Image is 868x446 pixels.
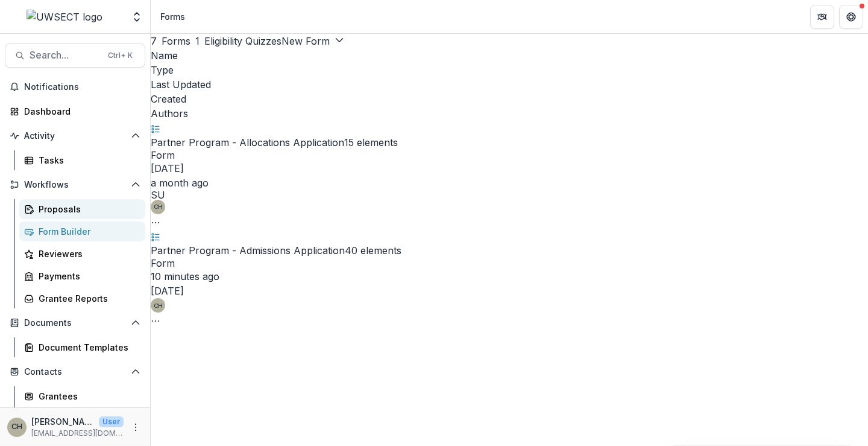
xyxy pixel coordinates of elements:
[24,131,126,141] span: Activity
[39,390,136,403] div: Grantees
[151,162,184,174] span: [DATE]
[5,313,145,333] button: Open Documents
[151,64,174,76] span: Type
[5,175,145,194] button: Open Workflows
[195,36,200,47] span: 1
[5,77,145,97] button: Notifications
[39,154,136,167] div: Tasks
[151,313,160,327] button: Options
[39,247,136,260] div: Reviewers
[195,34,281,48] button: Eligibility Quizzes
[160,10,185,23] div: Forms
[11,423,22,431] div: Carli Herz
[151,150,868,161] span: Form
[24,180,126,190] span: Workflows
[19,386,145,406] a: Grantees
[154,204,163,210] div: Carli Herz
[345,244,401,256] span: 40 elements
[151,270,219,282] span: 10 minutes ago
[19,266,145,286] a: Payments
[19,199,145,219] a: Proposals
[24,82,140,92] span: Notifications
[151,107,188,119] span: Authors
[151,285,184,297] span: [DATE]
[128,420,143,435] button: More
[810,5,834,29] button: Partners
[151,36,157,47] span: 7
[151,258,868,269] span: Form
[19,337,145,357] a: Document Templates
[344,136,398,148] span: 15 elements
[839,5,863,29] button: Get Help
[5,126,145,145] button: Open Activity
[151,93,186,105] span: Created
[30,49,101,61] span: Search...
[39,341,136,354] div: Document Templates
[19,221,145,241] a: Form Builder
[5,362,145,381] button: Open Contacts
[105,49,135,62] div: Ctrl + K
[5,101,145,121] a: Dashboard
[24,105,136,118] div: Dashboard
[151,244,345,256] a: Partner Program - Admissions Application
[39,203,136,215] div: Proposals
[19,150,145,170] a: Tasks
[39,292,136,305] div: Grantee Reports
[151,34,190,48] button: Forms
[27,10,102,24] img: UWSECT logo
[24,318,126,328] span: Documents
[31,415,94,428] p: [PERSON_NAME]
[19,288,145,308] a: Grantee Reports
[151,49,178,62] span: Name
[156,8,190,25] nav: breadcrumb
[151,177,209,189] span: a month ago
[151,214,160,229] button: Options
[151,190,868,200] div: Scott Umbel
[24,367,126,377] span: Contacts
[39,270,136,282] div: Payments
[99,416,124,427] p: User
[281,34,344,48] button: New Form
[31,428,124,439] p: [EMAIL_ADDRESS][DOMAIN_NAME]
[19,244,145,264] a: Reviewers
[151,136,344,148] a: Partner Program - Allocations Application
[128,5,145,29] button: Open entity switcher
[39,225,136,238] div: Form Builder
[5,43,145,68] button: Search...
[151,78,211,91] span: Last Updated
[154,303,163,309] div: Carli Herz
